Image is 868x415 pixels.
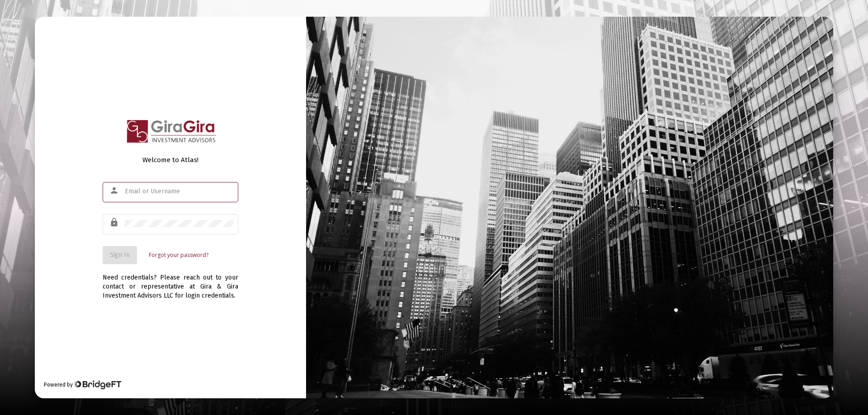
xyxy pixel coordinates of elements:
[103,264,238,300] div: Need credentials? Please reach out to your contact or representative at Gira & Gira Investment Ad...
[109,185,120,196] mat-icon: person
[110,251,130,259] span: Sign In
[103,246,137,264] button: Sign In
[44,380,121,389] div: Powered by
[149,251,208,260] a: Forgot your password?
[103,155,238,164] div: Welcome to Atlas!
[125,188,233,195] input: Email or Username
[74,380,121,389] img: Bridge Financial Technology Logo
[121,115,221,149] img: Logo
[109,217,120,228] mat-icon: lock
